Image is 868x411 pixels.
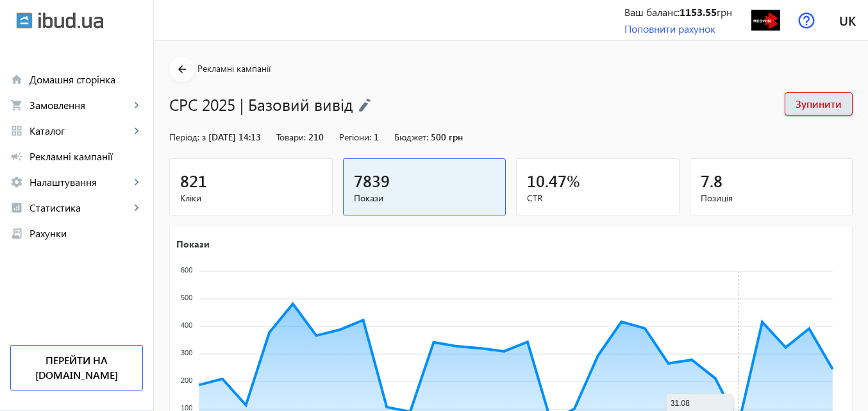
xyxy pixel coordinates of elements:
mat-icon: shopping_cart [10,99,23,112]
mat-icon: settings [10,176,23,189]
mat-icon: keyboard_arrow_right [130,201,143,214]
span: Статистика [29,201,130,214]
img: help.svg [798,12,815,29]
mat-icon: analytics [10,201,23,214]
img: ibud.svg [16,12,33,29]
span: 500 грн [431,131,463,143]
mat-icon: arrow_back [174,62,190,78]
span: Позиція [701,192,842,205]
mat-icon: keyboard_arrow_right [130,124,143,137]
span: CTR [527,192,669,205]
span: Покази [354,192,496,205]
button: Зупинити [785,92,853,115]
span: 10.47 [527,170,567,191]
span: Бюджет: [394,131,428,143]
mat-icon: grid_view [10,124,23,137]
span: Каталог [29,124,130,137]
span: 821 [180,170,207,191]
a: Перейти на [DOMAIN_NAME] [10,345,143,390]
span: Рахунки [29,227,143,240]
span: Замовлення [29,99,130,112]
mat-icon: keyboard_arrow_right [130,176,143,189]
span: Кліки [180,192,322,205]
span: 1 [374,131,379,143]
span: Зупинити [796,97,842,111]
span: 210 [308,131,324,143]
span: 7.8 [701,170,722,191]
a: Поповнити рахунок [624,22,715,35]
span: uk [839,12,856,28]
span: % [567,170,580,191]
tspan: 600 [181,266,192,274]
tspan: 200 [181,376,192,384]
span: 7839 [354,170,390,191]
span: Товари: [276,131,306,143]
tspan: 400 [181,321,192,329]
span: Регіони: [339,131,371,143]
mat-icon: receipt_long [10,227,23,240]
h1: CPC 2025 | Базовий вивід [169,93,772,115]
img: ibud_text.svg [38,12,103,29]
span: [DATE] 14:13 [208,131,261,143]
mat-icon: campaign [10,150,23,163]
span: Рекламні кампанії [197,62,271,74]
mat-icon: keyboard_arrow_right [130,99,143,112]
span: Домашня сторінка [29,73,143,86]
tspan: 300 [181,349,192,356]
span: Налаштування [29,176,130,189]
mat-icon: home [10,73,23,86]
text: Покази [176,237,210,249]
div: Ваш баланс: грн [624,5,732,19]
tspan: 500 [181,294,192,301]
img: 3701604f6f35676164798307661227-1f7e7cced2.png [751,6,780,35]
span: Рекламні кампанії [29,150,143,163]
span: Період: з [169,131,206,143]
b: 1153.55 [680,5,717,19]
